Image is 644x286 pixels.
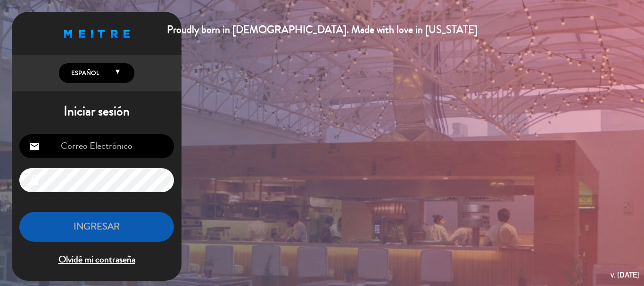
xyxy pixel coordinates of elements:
div: v. [DATE] [611,269,639,281]
span: Olvidé mi contraseña [19,252,174,268]
input: Correo Electrónico [19,134,174,158]
button: INGRESAR [19,212,174,242]
span: Español [69,68,99,78]
i: lock [29,175,40,186]
h1: Iniciar sesión [12,104,182,120]
i: email [29,141,40,152]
